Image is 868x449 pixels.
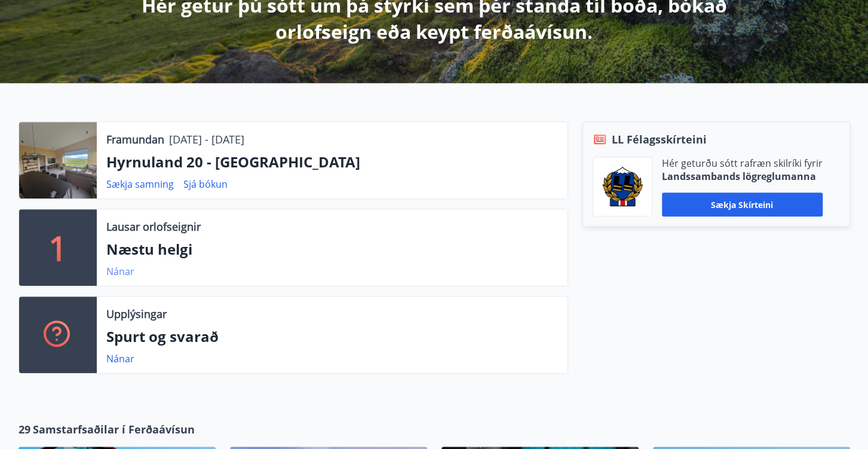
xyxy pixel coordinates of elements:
p: Næstu helgi [106,239,558,259]
a: Nánar [106,265,134,278]
button: Sækja skírteini [662,193,823,216]
p: 1 [48,225,68,270]
p: Lausar orlofseignir [106,219,201,234]
p: Hyrnuland 20 - [GEOGRAPHIC_DATA] [106,152,558,172]
a: Sjá bókun [183,178,228,191]
a: Nánar [106,352,134,365]
p: [DATE] - [DATE] [169,132,244,147]
span: LL Félagsskírteini [612,132,707,147]
img: 1cqKbADZNYZ4wXUG0EC2JmCwhQh0Y6EN22Kw4FTY.png [602,167,643,206]
p: Upplýsingar [106,306,167,322]
p: Hér geturðu sótt rafræn skilríki fyrir [662,157,823,170]
a: Sækja samning [106,178,174,191]
span: 29 [19,421,30,437]
p: Spurt og svarað [106,326,558,347]
span: Samstarfsaðilar í Ferðaávísun [33,421,195,437]
p: Framundan [106,132,164,147]
p: Landssambands lögreglumanna [662,170,823,183]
